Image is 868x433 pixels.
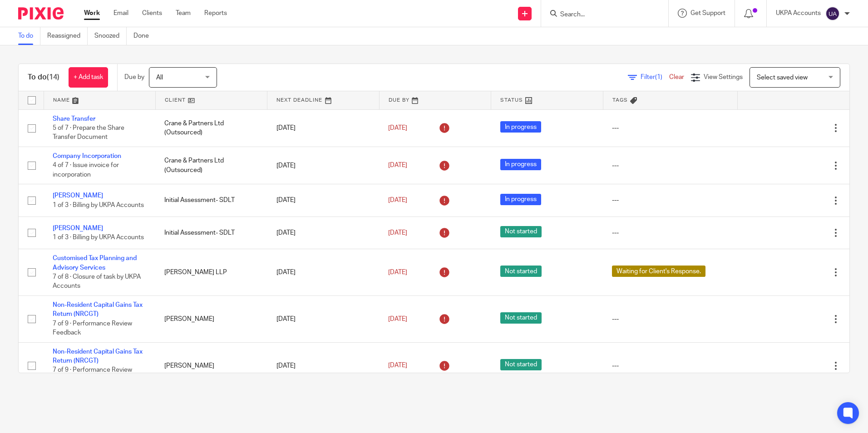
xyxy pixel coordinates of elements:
[612,266,705,277] span: Waiting for Client's Response.
[612,196,728,205] div: ---
[53,153,121,159] a: Company Incorporation
[669,74,684,80] a: Clear
[612,361,728,370] div: ---
[18,27,40,45] a: To do
[113,9,128,18] a: Email
[28,73,59,82] h1: To do
[94,27,127,45] a: Snoozed
[559,11,641,19] input: Search
[155,147,267,184] td: Crane & Partners Ltd (Outsourced)
[388,125,407,131] span: [DATE]
[53,302,143,317] a: Non-Resident Capital Gains Tax Return (NRCGT)
[53,274,141,290] span: 7 of 8 · Closure of task by UKPA Accounts
[704,74,743,80] span: View Settings
[500,266,542,277] span: Not started
[267,216,379,249] td: [DATE]
[500,312,542,324] span: Not started
[267,184,379,216] td: [DATE]
[155,249,267,296] td: [PERSON_NAME] LLP
[69,67,108,88] a: + Add task
[641,74,669,80] span: Filter
[500,194,541,205] span: In progress
[655,74,662,80] span: (1)
[53,320,132,336] span: 7 of 9 · Performance Review Feedback
[124,73,144,82] p: Due by
[825,6,840,21] img: svg%3E
[267,342,379,389] td: [DATE]
[18,7,64,20] img: Pixie
[757,74,808,81] span: Select saved view
[267,249,379,296] td: [DATE]
[53,162,119,178] span: 4 of 7 · Issue invoice for incorporation
[690,10,725,16] span: Get Support
[53,192,103,199] a: [PERSON_NAME]
[388,162,407,169] span: [DATE]
[53,125,124,141] span: 5 of 7 · Prepare the Share Transfer Document
[176,9,191,18] a: Team
[612,123,728,133] div: ---
[267,109,379,147] td: [DATE]
[267,147,379,184] td: [DATE]
[53,349,143,364] a: Non-Resident Capital Gains Tax Return (NRCGT)
[500,121,541,133] span: In progress
[53,255,137,271] a: Customised Tax Planning and Advisory Services
[156,74,163,81] span: All
[155,216,267,249] td: Initial Assessment- SDLT
[53,116,95,122] a: Share Transfer
[53,234,144,241] span: 1 of 3 · Billing by UKPA Accounts
[388,197,407,203] span: [DATE]
[84,9,100,18] a: Work
[267,296,379,343] td: [DATE]
[612,161,728,170] div: ---
[500,359,542,370] span: Not started
[155,109,267,147] td: Crane & Partners Ltd (Outsourced)
[142,9,162,18] a: Clients
[204,9,227,18] a: Reports
[133,27,156,45] a: Done
[612,228,728,237] div: ---
[500,226,542,237] span: Not started
[53,202,144,208] span: 1 of 3 · Billing by UKPA Accounts
[47,27,88,45] a: Reassigned
[388,316,407,322] span: [DATE]
[53,225,103,231] a: [PERSON_NAME]
[155,342,267,389] td: [PERSON_NAME]
[612,98,628,103] span: Tags
[388,269,407,276] span: [DATE]
[47,74,59,81] span: (14)
[388,363,407,369] span: [DATE]
[612,315,728,324] div: ---
[500,159,541,170] span: In progress
[155,184,267,216] td: Initial Assessment- SDLT
[776,9,821,18] p: UKPA Accounts
[155,296,267,343] td: [PERSON_NAME]
[388,230,407,236] span: [DATE]
[53,367,132,383] span: 7 of 9 · Performance Review Feedback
